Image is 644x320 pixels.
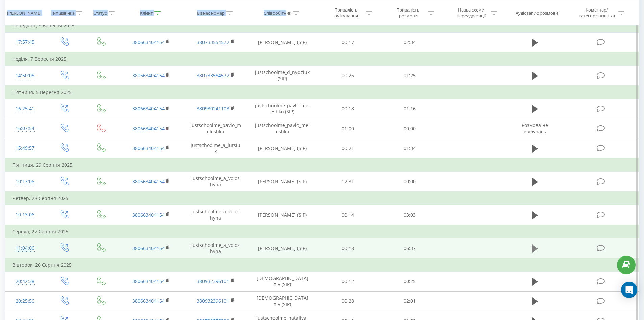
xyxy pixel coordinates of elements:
td: 00:26 [317,66,379,86]
td: [PERSON_NAME] (SIP) [248,138,317,158]
div: Коментар/категорія дзвінка [577,7,617,19]
span: Розмова не відбулась [522,122,548,134]
td: 00:14 [317,205,379,225]
div: Тип дзвінка [51,10,75,16]
a: 380663404154 [132,178,165,185]
a: 380663404154 [132,39,165,45]
div: 10:13:06 [12,175,38,188]
td: Середа, 27 Серпня 2025 [5,225,639,238]
div: Open Intercom Messenger [621,282,637,298]
td: justschoolme_d_nydziuk (SIP) [248,66,317,86]
td: justschoolme_a_lutsiuk [183,138,247,158]
td: [PERSON_NAME] (SIP) [248,205,317,225]
div: [PERSON_NAME] [7,10,41,16]
a: 380663404154 [132,245,165,251]
td: 00:00 [379,119,441,138]
td: [DEMOGRAPHIC_DATA] XIV (SIP) [248,291,317,311]
td: [PERSON_NAME] (SIP) [248,172,317,192]
td: Вівторок, 26 Серпня 2025 [5,258,639,272]
div: Співробітник [264,10,291,16]
a: 380932396101 [197,278,229,284]
div: 14:50:05 [12,69,38,82]
td: 00:00 [379,172,441,192]
div: 16:25:41 [12,102,38,115]
td: 00:17 [317,33,379,52]
div: 20:25:56 [12,295,38,308]
a: 380663404154 [132,145,165,151]
a: 380932396101 [197,298,229,304]
div: 16:07:54 [12,122,38,135]
td: 03:03 [379,205,441,225]
div: Тривалість очікування [328,7,364,19]
td: Неділя, 7 Вересня 2025 [5,52,639,66]
td: 12:31 [317,172,379,192]
td: justschoolme_pavlo_meleshko [248,119,317,138]
td: justschoolme_a_voloshyna [183,238,247,258]
td: [PERSON_NAME] (SIP) [248,33,317,52]
div: Назва схеми переадресації [453,7,489,19]
td: П’ятниця, 5 Вересня 2025 [5,86,639,99]
div: Клієнт [140,10,153,16]
td: 00:25 [379,272,441,291]
a: 380663404154 [132,72,165,79]
td: 02:01 [379,291,441,311]
a: 380663404154 [132,298,165,304]
td: 00:12 [317,272,379,291]
td: Понеділок, 8 Вересня 2025 [5,19,639,33]
a: 380663404154 [132,212,165,218]
td: 02:34 [379,33,441,52]
td: [DEMOGRAPHIC_DATA] XIV (SIP) [248,272,317,291]
a: 380733554572 [197,72,229,79]
div: 10:13:06 [12,208,38,221]
td: Четвер, 28 Серпня 2025 [5,192,639,205]
div: 15:49:57 [12,142,38,155]
td: П’ятниця, 29 Серпня 2025 [5,158,639,172]
td: 01:25 [379,66,441,86]
a: 380663404154 [132,105,165,112]
td: justschoolme_pavlo_meleshko (SIP) [248,99,317,119]
td: 00:18 [317,238,379,258]
td: justschoolme_a_voloshyna [183,172,247,192]
td: 01:34 [379,138,441,158]
td: 01:16 [379,99,441,119]
a: 380663404154 [132,278,165,284]
td: [PERSON_NAME] (SIP) [248,238,317,258]
td: 00:18 [317,99,379,119]
td: 00:28 [317,291,379,311]
a: 380930241103 [197,105,229,112]
div: 11:04:06 [12,241,38,255]
div: Статус [93,10,107,16]
td: 01:00 [317,119,379,138]
td: justschoolme_pavlo_meleshko [183,119,247,138]
a: 380663404154 [132,125,165,132]
td: 00:21 [317,138,379,158]
div: 20:42:38 [12,275,38,288]
td: justschoolme_a_voloshyna [183,205,247,225]
div: 17:57:45 [12,36,38,49]
div: Аудіозапис розмови [516,10,558,16]
div: Бізнес номер [197,10,225,16]
div: Тривалість розмови [390,7,426,19]
a: 380733554572 [197,39,229,45]
td: 06:37 [379,238,441,258]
